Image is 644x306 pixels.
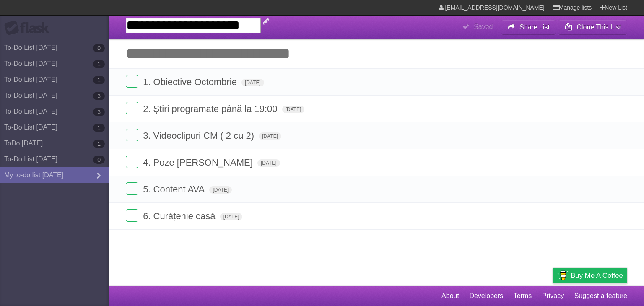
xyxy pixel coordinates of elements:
[126,129,138,141] label: Done
[571,268,623,283] span: Buy me a coffee
[143,104,279,114] span: 2. Știri programate până la 19:00
[143,77,239,87] span: 1. Obiective Octombrie
[514,288,532,304] a: Terms
[574,288,627,304] a: Suggest a feature
[553,268,627,283] a: Buy me a coffee
[542,288,564,304] a: Privacy
[126,156,138,168] label: Done
[126,209,138,222] label: Done
[257,159,280,167] span: [DATE]
[143,211,217,221] span: 6. Curățenie casă
[469,288,503,304] a: Developers
[93,140,105,148] b: 1
[209,186,232,194] span: [DATE]
[93,124,105,132] b: 1
[93,156,105,164] b: 0
[519,23,550,31] b: Share List
[143,130,256,141] span: 3. Videoclipuri CM ( 2 cu 2)
[4,21,55,36] div: Flask
[501,20,556,35] button: Share List
[93,92,105,100] b: 3
[143,157,255,168] span: 4. Poze [PERSON_NAME]
[558,20,627,35] button: Clone This List
[241,79,264,86] span: [DATE]
[93,44,105,52] b: 0
[557,268,569,283] img: Buy me a coffee
[259,132,281,140] span: [DATE]
[282,106,305,113] span: [DATE]
[93,76,105,84] b: 1
[93,60,105,68] b: 1
[126,182,138,195] label: Done
[576,23,621,31] b: Clone This List
[126,75,138,88] label: Done
[93,108,105,116] b: 3
[143,184,207,194] span: 5. Content AVA
[126,102,138,114] label: Done
[441,288,459,304] a: About
[474,23,493,30] b: Saved
[220,213,243,220] span: [DATE]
